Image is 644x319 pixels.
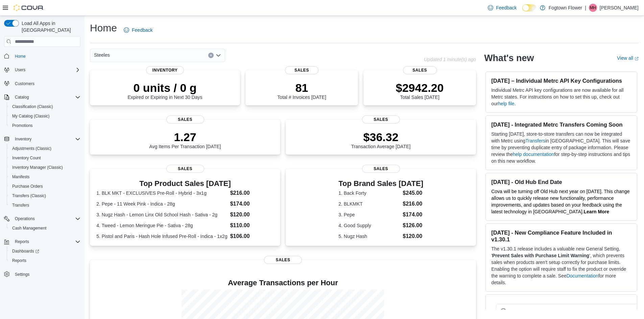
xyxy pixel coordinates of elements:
[491,179,631,185] h3: [DATE] - Old Hub End Date
[12,123,33,128] span: Promotions
[513,152,554,157] a: help documentation
[7,191,83,201] button: Transfers (Classic)
[9,103,80,111] span: Classification (Classic)
[15,95,29,100] span: Catalog
[491,87,631,107] p: Individual Metrc API key configurations are now available for all Metrc states. For instructions ...
[12,135,80,143] span: Inventory
[12,174,29,180] span: Manifests
[12,146,51,151] span: Adjustments (Classic)
[589,4,597,12] div: Mark Hiebert
[1,79,83,88] button: Customers
[338,190,400,196] dt: 1. Back Forty
[485,1,519,15] a: Feedback
[166,165,204,173] span: Sales
[7,256,83,265] button: Reports
[7,111,83,121] button: My Catalog (Classic)
[277,81,326,95] p: 81
[600,4,639,12] p: [PERSON_NAME]
[9,247,42,255] a: Dashboards
[9,112,80,120] span: My Catalog (Classic)
[9,122,80,130] span: Promotions
[12,135,34,143] button: Inventory
[7,153,83,163] button: Inventory Count
[7,102,83,111] button: Classification (Classic)
[525,138,545,143] a: Transfers
[96,180,274,188] h3: Top Product Sales [DATE]
[12,155,41,161] span: Inventory Count
[9,224,80,232] span: Cash Management
[15,272,29,277] span: Settings
[491,131,631,164] p: Starting [DATE], store-to-store transfers can now be integrated with Metrc using in [GEOGRAPHIC_D...
[12,93,80,101] span: Catalog
[285,66,319,74] span: Sales
[12,238,80,246] span: Reports
[9,201,80,209] span: Transfers
[491,121,631,128] h3: [DATE] - Integrated Metrc Transfers Coming Soon
[166,115,204,124] span: Sales
[96,211,228,218] dt: 3. Nugz Hash - Lemon Linx Old School Hash - Sativa - 2g
[19,20,80,33] span: Load All Apps in [GEOGRAPHIC_DATA]
[12,79,80,88] span: Customers
[567,273,598,278] a: Documentation
[96,233,228,240] dt: 5. Pistol and Paris - Hash Hole Infused Pre-Roll - Indica - 1x2g
[12,80,37,88] a: Customers
[12,215,38,223] button: Operations
[121,23,155,37] a: Feedback
[1,134,83,144] button: Inventory
[351,130,411,149] div: Transaction Average [DATE]
[9,103,56,111] a: Classification (Classic)
[403,66,437,74] span: Sales
[9,122,35,130] a: Promotions
[9,173,80,181] span: Manifests
[9,163,66,171] a: Inventory Manager (Classic)
[635,57,639,61] svg: External link
[12,165,63,170] span: Inventory Manager (Classic)
[12,93,31,101] button: Catalog
[12,193,46,198] span: Transfers (Classic)
[491,189,629,214] span: Cova will be turning off Old Hub next year on [DATE]. This change allows us to quickly release ne...
[7,172,83,182] button: Manifests
[7,201,83,210] button: Transfers
[12,66,28,74] button: Users
[351,130,411,144] p: $36.32
[12,238,32,246] button: Reports
[484,53,534,63] h2: What's new
[362,115,400,124] span: Sales
[15,136,31,142] span: Inventory
[12,203,29,208] span: Transfers
[9,163,80,171] span: Inventory Manager (Classic)
[12,225,46,231] span: Cash Management
[9,192,80,200] span: Transfers (Classic)
[12,184,43,189] span: Purchase Orders
[424,57,476,62] p: Updated 1 minute(s) ago
[15,81,34,86] span: Customers
[12,66,80,74] span: Users
[96,222,228,229] dt: 4. Tweed - Lemon Meringue Pie - Sativa - 28g
[9,154,44,162] a: Inventory Count
[12,258,26,263] span: Reports
[208,53,214,58] button: Clear input
[9,182,46,190] a: Purchase Orders
[9,201,32,209] a: Transfers
[12,248,39,254] span: Dashboards
[15,67,25,73] span: Users
[498,101,514,106] a: help file
[584,209,609,214] a: Learn More
[7,144,83,153] button: Adjustments (Classic)
[132,27,152,33] span: Feedback
[96,201,228,207] dt: 2. Pepe - 11 Week Pink - Indica - 28g
[338,201,400,207] dt: 2. BLKMKT
[12,52,28,60] a: Home
[9,182,80,190] span: Purchase Orders
[7,246,83,256] a: Dashboards
[9,224,49,232] a: Cash Management
[149,130,221,149] div: Avg Items Per Transaction [DATE]
[9,144,54,153] a: Adjustments (Classic)
[15,239,29,244] span: Reports
[264,256,302,264] span: Sales
[522,4,536,11] input: Dark Mode
[1,65,83,75] button: Users
[9,257,80,265] span: Reports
